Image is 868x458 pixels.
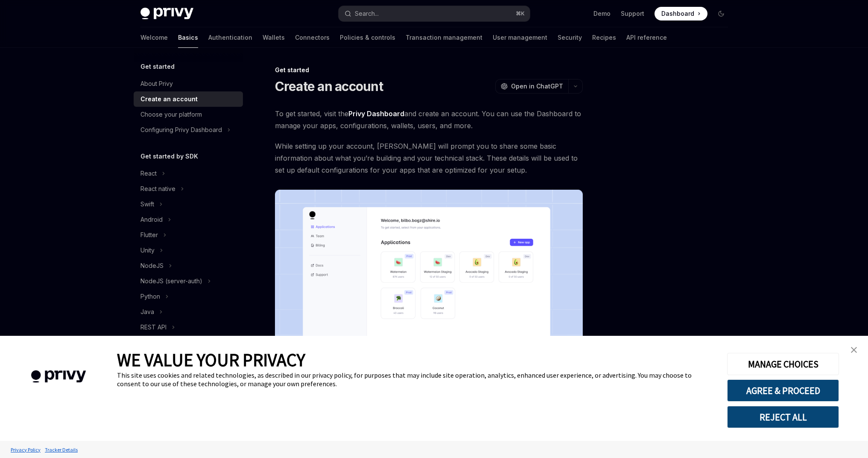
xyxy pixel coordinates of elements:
a: Transaction management [406,27,482,48]
div: REST API [140,322,167,332]
button: MANAGE CHOICES [727,353,839,375]
div: React [140,168,157,179]
a: Welcome [140,27,168,48]
a: Privy Dashboard [348,109,404,118]
div: React native [140,184,175,194]
a: Tracker Details [43,442,80,457]
a: Support [621,9,644,18]
a: Dashboard [655,7,707,21]
span: WE VALUE YOUR PRIVACY [117,349,305,371]
a: close banner [845,341,862,358]
div: NodeJS [140,261,164,271]
div: Python [140,291,160,302]
img: company logo [13,358,104,395]
div: NodeJS (server-auth) [140,276,202,286]
span: ⌘ K [516,10,525,17]
a: Connectors [295,27,330,48]
div: Get started [275,66,583,74]
div: Search... [355,9,379,19]
div: Android [140,214,163,225]
span: Dashboard [661,9,694,18]
button: Open in ChatGPT [495,79,568,94]
div: This site uses cookies and related technologies, as described in our privacy policy, for purposes... [117,371,714,388]
a: Authentication [208,27,252,48]
span: While setting up your account, [PERSON_NAME] will prompt you to share some basic information abou... [275,140,583,176]
div: Unity [140,245,155,255]
img: close banner [851,347,857,353]
a: Create an account [134,91,243,107]
button: Search...⌘K [339,6,530,21]
a: Privacy Policy [9,442,43,457]
h5: Get started by SDK [140,151,198,161]
a: Security [558,27,582,48]
a: Choose your platform [134,107,243,122]
img: images/Dash.png [275,190,583,410]
a: Demo [593,9,611,18]
button: REJECT ALL [727,406,839,428]
span: To get started, visit the and create an account. You can use the Dashboard to manage your apps, c... [275,108,583,132]
div: Java [140,307,154,317]
a: Wallets [263,27,285,48]
div: Swift [140,199,154,209]
a: User management [493,27,547,48]
div: Configuring Privy Dashboard [140,125,222,135]
img: dark logo [140,8,193,20]
div: Create an account [140,94,198,104]
a: Policies & controls [340,27,395,48]
h1: Create an account [275,79,383,94]
button: Toggle dark mode [714,7,728,21]
div: Flutter [140,230,158,240]
a: Recipes [592,27,616,48]
div: About Privy [140,79,173,89]
a: Basics [178,27,198,48]
h5: Get started [140,62,175,72]
div: Choose your platform [140,109,202,120]
span: Open in ChatGPT [511,82,563,91]
a: About Privy [134,76,243,91]
a: API reference [626,27,667,48]
button: AGREE & PROCEED [727,379,839,402]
